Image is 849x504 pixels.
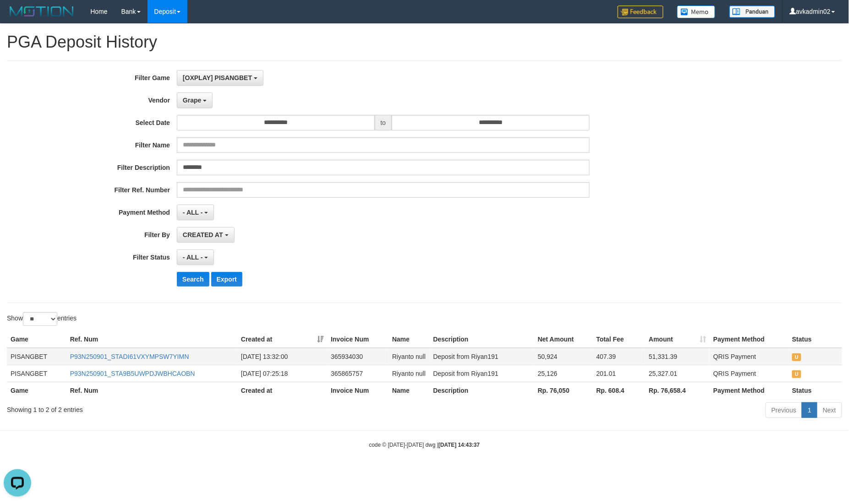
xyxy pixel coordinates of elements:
[710,331,789,348] th: Payment Method
[375,115,392,130] span: to
[70,353,189,360] a: P93N250901_STADI61VXYMPSW7YIMN
[593,365,646,382] td: 201.01
[710,365,789,382] td: QRIS Payment
[389,331,430,348] th: Name
[7,312,77,326] label: Show entries
[817,402,842,418] a: Next
[430,382,534,399] th: Description
[430,348,534,365] td: Deposit from Riyan191
[710,348,789,365] td: QRIS Payment
[237,331,327,348] th: Created at: activate to sort column ascending
[66,382,237,399] th: Ref. Num
[4,4,31,31] button: Open LiveChat chat widget
[534,365,593,382] td: 25,126
[177,272,209,287] button: Search
[7,382,66,399] th: Game
[534,348,593,365] td: 50,924
[183,209,203,216] span: - ALL -
[645,348,710,365] td: 51,331.39
[593,382,646,399] th: Rp. 608.4
[327,331,389,348] th: Invoice Num
[327,365,389,382] td: 365865757
[327,348,389,365] td: 365934030
[177,249,214,265] button: - ALL -
[438,442,480,448] strong: [DATE] 14:43:37
[802,402,817,418] a: 1
[618,5,663,18] img: Feedback.jpg
[645,365,710,382] td: 25,327.01
[70,370,195,377] a: P93N250901_STA9B5UWPDJWBHCAOBN
[789,382,842,399] th: Status
[710,382,789,399] th: Payment Method
[177,70,263,86] button: [OXPLAY] PISANGBET
[534,331,593,348] th: Net Amount
[23,312,57,326] select: Showentries
[789,331,842,348] th: Status
[792,353,801,361] span: UNPAID
[7,365,66,382] td: PISANGBET
[389,365,430,382] td: Riyanto null
[7,348,66,365] td: PISANGBET
[183,97,201,104] span: Grape
[7,401,347,414] div: Showing 1 to 2 of 2 entries
[766,402,802,418] a: Previous
[389,382,430,399] th: Name
[183,231,223,238] span: CREATED AT
[7,331,66,348] th: Game
[183,74,252,81] span: [OXPLAY] PISANGBET
[183,254,203,261] span: - ALL -
[593,331,646,348] th: Total Fee
[211,272,242,287] button: Export
[7,33,842,51] h1: PGA Deposit History
[534,382,593,399] th: Rp. 76,050
[729,5,775,18] img: panduan.png
[389,348,430,365] td: Riyanto null
[177,227,235,243] button: CREATED AT
[66,331,237,348] th: Ref. Num
[177,92,213,108] button: Grape
[7,5,77,18] img: MOTION_logo.png
[237,382,327,399] th: Created at
[237,365,327,382] td: [DATE] 07:25:18
[237,348,327,365] td: [DATE] 13:32:00
[430,365,534,382] td: Deposit from Riyan191
[645,382,710,399] th: Rp. 76,658.4
[677,5,716,18] img: Button%20Memo.svg
[430,331,534,348] th: Description
[593,348,646,365] td: 407.39
[369,442,480,448] small: code © [DATE]-[DATE] dwg |
[327,382,389,399] th: Invoice Num
[177,205,214,220] button: - ALL -
[792,370,801,378] span: UNPAID
[645,331,710,348] th: Amount: activate to sort column ascending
